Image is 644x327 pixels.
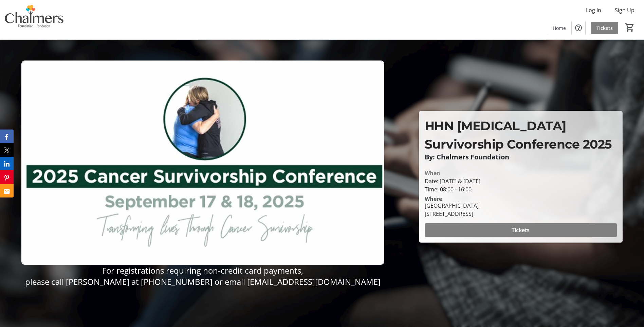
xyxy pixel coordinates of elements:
[425,177,617,193] div: Date: [DATE] & [DATE] Time: 08:00 - 16:00
[25,276,381,287] span: please call [PERSON_NAME] at [PHONE_NUMBER] or email [EMAIL_ADDRESS][DOMAIN_NAME]
[591,22,618,34] a: Tickets
[624,21,636,34] button: Cart
[596,24,613,32] span: Tickets
[425,169,440,177] div: When
[553,24,566,32] span: Home
[425,153,617,161] p: By: Chalmers Foundation
[425,223,617,237] button: Tickets
[425,202,479,210] div: [GEOGRAPHIC_DATA]
[425,196,442,202] div: Where
[586,6,601,14] span: Log In
[572,21,585,35] button: Help
[512,226,530,234] span: Tickets
[609,5,640,16] button: Sign Up
[581,5,607,16] button: Log In
[102,265,303,276] span: For registrations requiring non-credit card payments,
[4,3,65,37] img: Chalmers Foundation's Logo
[547,22,571,34] a: Home
[21,61,384,265] img: Campaign CTA Media Photo
[615,6,634,14] span: Sign Up
[425,118,612,152] span: HHN [MEDICAL_DATA] Survivorship Conference 2025
[425,210,479,218] div: [STREET_ADDRESS]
